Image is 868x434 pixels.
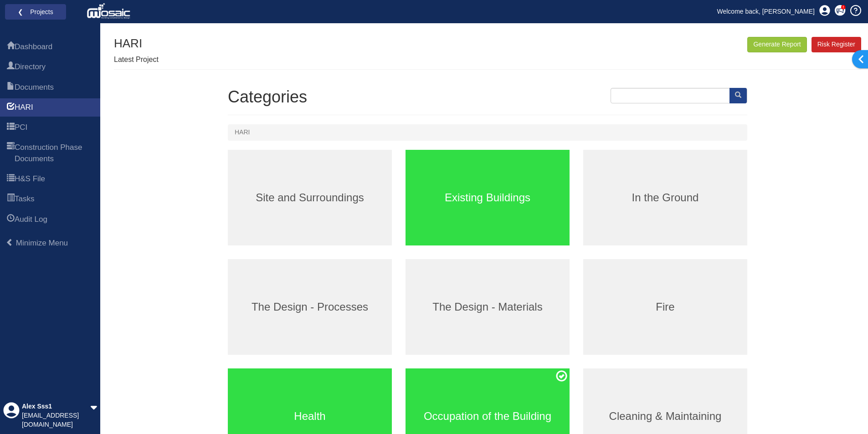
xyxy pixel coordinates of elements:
span: Construction Phase Documents [7,143,15,165]
span: Audit Log [15,214,47,225]
h3: Fire [583,301,747,313]
span: Construction Phase Documents [15,142,93,164]
p: Latest Project [114,55,159,65]
span: Audit Log [7,214,15,225]
h1: Categories [228,88,747,106]
span: PCI [7,123,15,133]
li: HARI [235,128,250,137]
h1: HARI [114,37,159,50]
button: Generate Report [747,37,806,52]
span: Minimize Menu [6,239,14,246]
span: Directory [7,62,15,73]
span: Tasks [7,194,15,205]
h3: Existing Buildings [406,192,570,204]
span: H&S File [7,174,15,185]
iframe: Chat [829,393,861,427]
span: Minimize Menu [16,239,68,247]
a: Site and Surroundings [228,150,392,245]
a: ❮ Projects [11,6,60,18]
span: HARI [15,102,33,113]
h3: Cleaning & Maintaining [583,410,747,422]
span: Tasks [15,194,34,204]
a: Risk Register [812,37,861,52]
div: [EMAIL_ADDRESS][DOMAIN_NAME] [22,411,90,429]
a: Fire [583,259,747,355]
div: Alex Sss1 [22,402,90,411]
a: The Design - Materials [406,259,570,355]
span: H&S File [15,174,45,184]
a: Existing Buildings [406,150,570,245]
a: Welcome back, [PERSON_NAME] [710,5,822,18]
a: The Design - Processes [228,259,392,355]
span: PCI [15,122,27,133]
div: Profile [3,402,20,429]
span: HARI [7,102,15,113]
span: Documents [15,82,54,93]
h3: Health [228,410,392,422]
h3: Occupation of the Building [406,410,570,422]
span: Documents [7,82,15,93]
span: Dashboard [15,41,52,52]
h3: The Design - Materials [406,301,570,313]
a: In the Ground [583,150,747,245]
h3: The Design - Processes [228,301,392,313]
span: Dashboard [7,42,15,53]
h3: Site and Surroundings [228,192,392,204]
button: Search [729,88,747,103]
img: logo_white.png [87,2,133,20]
h3: In the Ground [583,192,747,204]
span: Directory [15,61,46,72]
